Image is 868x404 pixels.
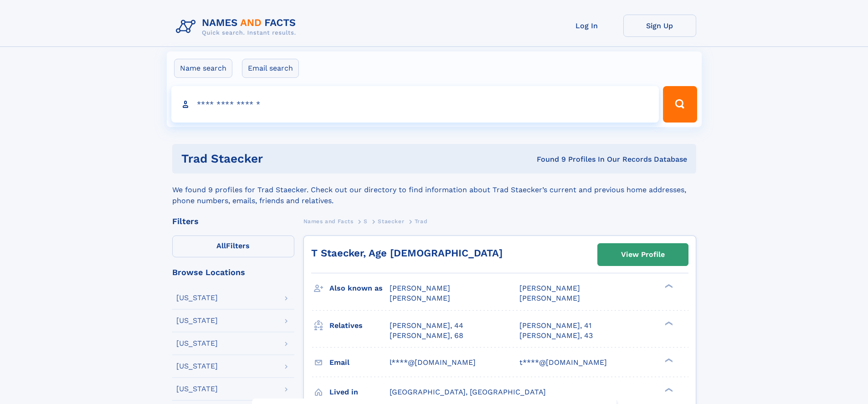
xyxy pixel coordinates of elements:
[176,294,218,302] div: [US_STATE]
[598,244,688,266] a: View Profile
[311,247,503,259] a: T Staecker, Age [DEMOGRAPHIC_DATA]
[550,15,623,37] a: Log In
[390,284,450,292] span: [PERSON_NAME]
[172,268,294,276] div: Browse Locations
[390,388,546,396] span: [GEOGRAPHIC_DATA], [GEOGRAPHIC_DATA]
[663,387,673,393] div: ❯
[329,281,390,296] h3: Also known as
[174,59,232,78] label: Name search
[181,153,400,164] h1: Trad Staecker
[242,59,299,78] label: Email search
[400,154,687,164] div: Found 9 Profiles In Our Records Database
[390,331,463,341] a: [PERSON_NAME], 68
[663,283,673,289] div: ❯
[176,340,218,347] div: [US_STATE]
[519,294,580,302] span: [PERSON_NAME]
[172,15,303,39] img: Logo Names and Facts
[329,355,390,370] h3: Email
[303,215,354,227] a: Names and Facts
[415,218,427,225] span: Trad
[378,218,404,225] span: Staecker
[663,357,673,363] div: ❯
[176,363,218,370] div: [US_STATE]
[329,384,390,400] h3: Lived in
[176,317,218,324] div: [US_STATE]
[519,321,591,331] a: [PERSON_NAME], 41
[216,241,226,250] span: All
[364,218,368,225] span: S
[621,244,665,265] div: View Profile
[519,284,580,292] span: [PERSON_NAME]
[390,321,463,331] a: [PERSON_NAME], 44
[390,294,450,302] span: [PERSON_NAME]
[519,331,593,341] a: [PERSON_NAME], 43
[176,385,218,393] div: [US_STATE]
[172,174,696,206] div: We found 9 profiles for Trad Staecker. Check out our directory to find information about Trad Sta...
[663,86,697,123] button: Search Button
[172,235,294,257] label: Filters
[364,215,368,227] a: S
[378,215,404,227] a: Staecker
[329,318,390,333] h3: Relatives
[171,86,659,123] input: search input
[172,217,294,225] div: Filters
[623,15,696,37] a: Sign Up
[663,320,673,326] div: ❯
